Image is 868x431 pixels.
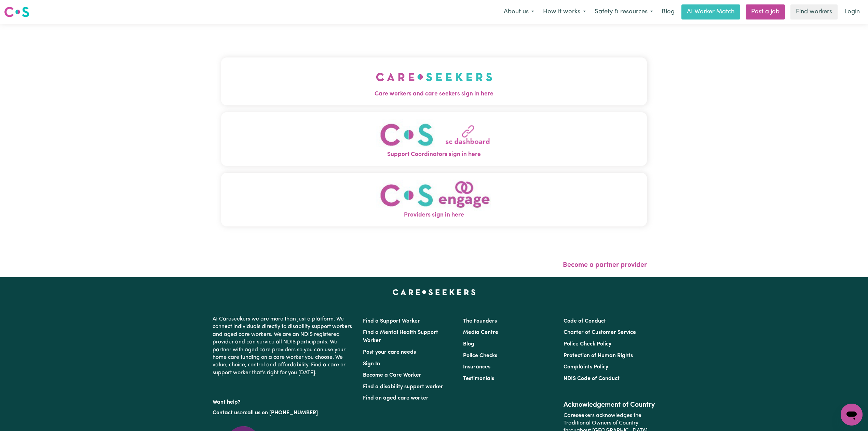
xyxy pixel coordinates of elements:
p: or [213,406,355,419]
a: Contact us [213,410,240,416]
button: How it works [539,5,590,19]
a: The Founders [463,318,497,324]
a: call us on [PHONE_NUMBER] [245,410,318,416]
a: AI Worker Match [681,4,740,19]
a: Police Check Policy [564,341,611,347]
a: NDIS Code of Conduct [564,376,620,381]
a: Police Checks [463,353,497,358]
button: Providers sign in here [221,173,647,226]
p: At Careseekers we are more than just a platform. We connect individuals directly to disability su... [213,313,355,379]
a: Charter of Customer Service [564,330,636,335]
a: Login [840,4,864,19]
p: Want help? [213,396,355,406]
a: Find workers [790,4,838,19]
a: Find a Mental Health Support Worker [363,330,438,343]
a: Find a disability support worker [363,384,443,390]
span: Care workers and care seekers sign in here [221,90,647,99]
img: Careseekers logo [4,6,29,18]
span: Providers sign in here [221,211,647,220]
a: Complaints Policy [564,364,608,370]
iframe: Button to launch messaging window [841,404,863,426]
a: Post your care needs [363,350,416,355]
a: Become a Care Worker [363,373,421,378]
a: Sign In [363,361,380,367]
a: Become a partner provider [563,262,647,269]
button: Support Coordinators sign in here [221,112,647,166]
a: Blog [463,341,474,347]
a: Protection of Human Rights [564,353,633,358]
a: Media Centre [463,330,498,335]
span: Support Coordinators sign in here [221,150,647,159]
a: Code of Conduct [564,318,606,324]
a: Testimonials [463,376,494,381]
a: Find an aged care worker [363,395,429,401]
a: Careseekers logo [4,4,29,20]
a: Insurances [463,364,490,370]
button: Safety & resources [590,5,657,19]
button: Care workers and care seekers sign in here [221,57,647,105]
a: Blog [657,4,679,19]
a: Find a Support Worker [363,318,420,324]
a: Post a job [746,4,785,19]
a: Careseekers home page [393,289,476,295]
button: About us [499,5,539,19]
h2: Acknowledgement of Country [564,401,655,409]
